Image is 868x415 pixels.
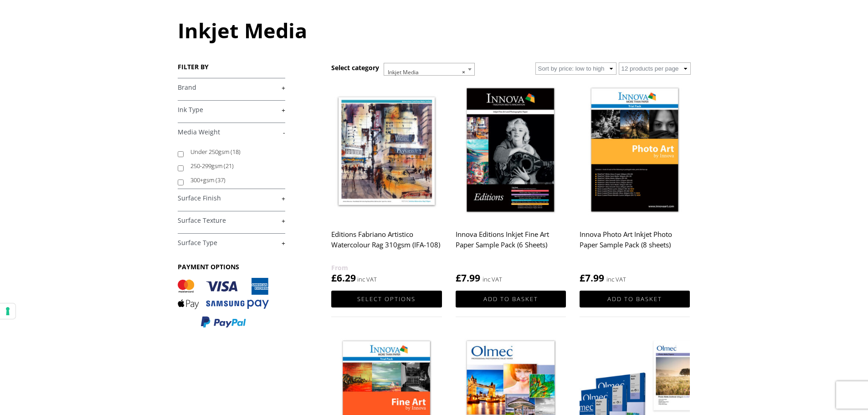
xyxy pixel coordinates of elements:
a: Add to basket: “Innova Editions Inkjet Fine Art Paper Sample Pack (6 Sheets)” [456,291,566,307]
a: Editions Fabriano Artistico Watercolour Rag 310gsm (IFA-108) £6.29 [331,82,442,285]
h4: Surface Texture [178,211,285,229]
strong: inc VAT [606,274,626,285]
img: Innova Photo Art Inkjet Photo Paper Sample Pack (8 sheets) [580,82,690,220]
a: + [178,239,285,247]
bdi: 7.99 [456,272,480,284]
span: £ [580,272,585,284]
h4: Ink Type [178,100,285,118]
h3: FILTER BY [178,62,285,71]
a: - [178,128,285,137]
span: Inkjet Media [384,63,475,76]
h2: Innova Editions Inkjet Fine Art Paper Sample Pack (6 Sheets) [456,226,566,262]
h2: Editions Fabriano Artistico Watercolour Rag 310gsm (IFA-108) [331,226,442,262]
a: Innova Editions Inkjet Fine Art Paper Sample Pack (6 Sheets) £7.99 inc VAT [456,82,566,285]
span: £ [331,272,337,284]
select: Shop order [535,62,616,75]
img: Editions Fabriano Artistico Watercolour Rag 310gsm (IFA-108) [331,82,442,220]
span: (21) [224,162,234,170]
label: 250-299gsm [190,159,277,173]
label: Under 250gsm [190,145,277,159]
h3: Select category [331,63,379,72]
span: Inkjet Media [384,63,474,82]
span: £ [456,272,461,284]
a: + [178,194,285,203]
h4: Surface Finish [178,189,285,207]
img: Innova Editions Inkjet Fine Art Paper Sample Pack (6 Sheets) [456,82,566,220]
span: (18) [231,148,241,156]
span: (37) [216,176,226,184]
h2: Innova Photo Art Inkjet Photo Paper Sample Pack (8 sheets) [580,226,690,262]
a: Select options for “Editions Fabriano Artistico Watercolour Rag 310gsm (IFA-108)” [331,291,442,307]
a: Add to basket: “Innova Photo Art Inkjet Photo Paper Sample Pack (8 sheets)” [580,291,690,307]
h3: PAYMENT OPTIONS [178,262,285,271]
a: + [178,216,285,225]
h1: Inkjet Media [178,16,691,44]
strong: inc VAT [483,274,502,285]
a: Innova Photo Art Inkjet Photo Paper Sample Pack (8 sheets) £7.99 inc VAT [580,82,690,285]
h4: Brand [178,78,285,96]
span: × [462,66,465,79]
a: + [178,83,285,92]
bdi: 6.29 [331,272,356,284]
h4: Surface Type [178,233,285,251]
img: PAYMENT OPTIONS [178,278,269,328]
bdi: 7.99 [580,272,604,284]
h4: Media Weight [178,123,285,141]
label: 300+gsm [190,173,277,187]
a: + [178,106,285,114]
